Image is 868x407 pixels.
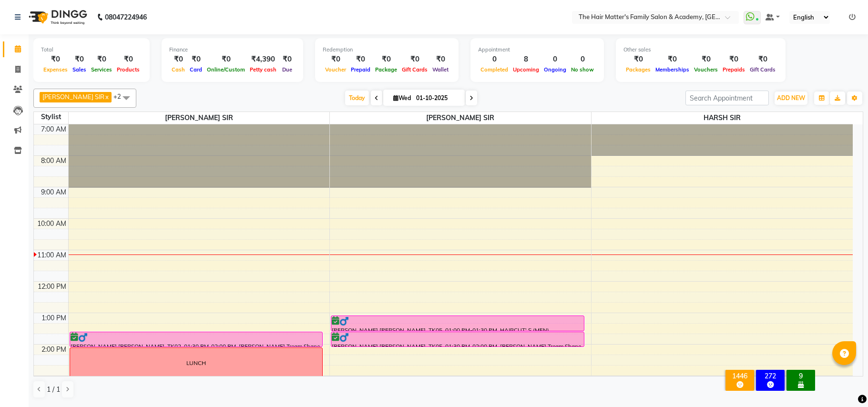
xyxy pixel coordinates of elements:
span: Today [345,91,369,105]
span: Prepaids [720,66,747,73]
span: Gift Cards [747,66,778,73]
div: ₹0 [653,54,692,65]
div: 0 [541,54,569,65]
span: Expenses [41,66,70,73]
span: Services [89,66,114,73]
div: ₹4,390 [247,54,279,65]
div: 0 [478,54,511,65]
div: [PERSON_NAME] [PERSON_NAME], TK05, 01:30 PM-02:00 PM, [PERSON_NAME] Tream Shape / Clean shave [331,332,584,346]
div: 8 [511,54,541,65]
div: Other sales [623,46,778,54]
div: ₹0 [41,54,70,65]
div: 1446 [727,372,752,380]
div: [PERSON_NAME] [PERSON_NAME], TK02, 01:30 PM-02:00 PM, [PERSON_NAME] Tream Shape / Clean shave [70,332,323,346]
span: [PERSON_NAME] SIR [69,112,330,124]
span: [PERSON_NAME] SIR [330,112,591,124]
span: Petty cash [247,66,279,73]
div: ₹0 [373,54,399,65]
div: 272 [758,372,783,380]
span: +2 [113,92,128,100]
div: Stylist [34,112,68,122]
div: ₹0 [747,54,778,65]
span: Upcoming [511,66,541,73]
div: Finance [169,46,296,54]
span: Packages [623,66,653,73]
div: 9 [788,372,813,380]
div: ₹0 [692,54,720,65]
span: HARSH SIR [592,112,853,124]
div: 0 [569,54,596,65]
span: Gift Cards [399,66,430,73]
img: logo [24,4,90,31]
div: Total [41,46,142,54]
div: ₹0 [70,54,89,65]
div: 8:00 AM [39,156,68,166]
div: 2:00 PM [40,345,68,355]
div: ₹0 [169,54,187,65]
div: ₹0 [623,54,653,65]
input: 2025-10-01 [413,91,461,105]
div: LUNCH [186,359,206,367]
span: No show [569,66,596,73]
div: ₹0 [187,54,204,65]
span: ADD NEW [777,94,805,102]
span: Sales [70,66,89,73]
a: x [104,93,109,101]
div: ₹0 [279,54,296,65]
div: ₹0 [348,54,373,65]
b: 08047224946 [105,4,147,31]
div: ₹0 [399,54,430,65]
input: Search Appointment [685,91,769,105]
span: Products [114,66,142,73]
div: [PERSON_NAME] [PERSON_NAME], TK05, 01:00 PM-01:30 PM, HAIRCUT' S (MEN) [331,316,584,331]
span: Due [280,66,295,73]
span: Memberships [653,66,692,73]
span: Wed [391,94,413,102]
iframe: chat widget [828,369,858,397]
span: Completed [478,66,511,73]
div: Appointment [478,46,596,54]
div: ₹0 [114,54,142,65]
span: Vouchers [692,66,720,73]
span: Online/Custom [204,66,247,73]
span: 1 / 1 [47,385,60,395]
div: 11:00 AM [35,250,68,260]
span: Voucher [323,66,348,73]
span: Prepaid [348,66,373,73]
div: ₹0 [323,54,348,65]
div: 10:00 AM [35,219,68,229]
div: ₹0 [430,54,451,65]
div: 3:00 PM [40,376,68,386]
div: 9:00 AM [39,187,68,197]
div: ₹0 [720,54,747,65]
div: 7:00 AM [39,124,68,134]
div: ₹0 [204,54,247,65]
span: Package [373,66,399,73]
span: Cash [169,66,187,73]
span: [PERSON_NAME] SIR [42,93,104,101]
div: Redemption [323,46,451,54]
span: Ongoing [541,66,569,73]
button: ADD NEW [775,92,807,105]
div: 12:00 PM [36,282,68,292]
span: Wallet [430,66,451,73]
span: Card [187,66,204,73]
div: ₹0 [89,54,114,65]
div: 1:00 PM [40,313,68,323]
